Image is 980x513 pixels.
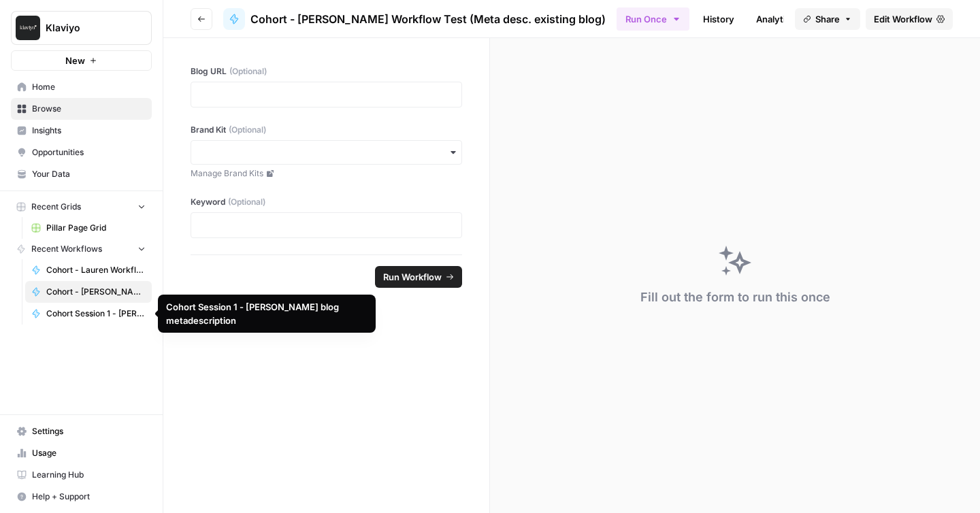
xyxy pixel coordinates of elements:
[250,11,606,27] span: Cohort - [PERSON_NAME] Workflow Test (Meta desc. existing blog)
[229,124,266,136] span: (Optional)
[11,142,152,163] a: Opportunities
[795,8,860,30] button: Share
[191,124,462,136] label: Brand Kit
[866,8,953,30] a: Edit Workflow
[11,239,152,259] button: Recent Workflows
[229,65,267,78] span: (Optional)
[25,303,152,325] a: Cohort Session 1 - [PERSON_NAME] blog metadescription
[191,167,462,180] a: Manage Brand Kits
[25,259,152,281] a: Cohort - Lauren Workflow
[617,7,689,31] button: Run Once
[11,442,152,464] a: Usage
[32,168,146,180] span: Your Data
[32,447,146,459] span: Usage
[874,12,932,26] span: Edit Workflow
[46,21,128,35] span: Klaviyo
[25,217,152,239] a: Pillar Page Grid
[11,11,152,45] button: Workspace: Klaviyo
[32,103,146,115] span: Browse
[11,197,152,217] button: Recent Grids
[11,50,152,71] button: New
[748,8,804,30] a: Analytics
[31,243,102,255] span: Recent Workflows
[375,266,462,288] button: Run Workflow
[32,491,146,503] span: Help + Support
[228,196,265,208] span: (Optional)
[46,264,146,276] span: Cohort - Lauren Workflow
[191,196,462,208] label: Keyword
[640,288,830,307] div: Fill out the form to run this once
[32,125,146,137] span: Insights
[11,120,152,142] a: Insights
[695,8,742,30] a: History
[16,16,40,40] img: Klaviyo Logo
[32,425,146,437] span: Settings
[815,12,840,26] span: Share
[11,98,152,120] a: Browse
[25,281,152,303] a: Cohort - [PERSON_NAME] Workflow Test (Meta desc. existing blog)
[11,464,152,486] a: Learning Hub
[32,469,146,481] span: Learning Hub
[191,65,462,78] label: Blog URL
[383,270,442,284] span: Run Workflow
[46,222,146,234] span: Pillar Page Grid
[11,420,152,442] a: Settings
[32,146,146,159] span: Opportunities
[11,486,152,508] button: Help + Support
[32,81,146,93] span: Home
[223,8,606,30] a: Cohort - [PERSON_NAME] Workflow Test (Meta desc. existing blog)
[65,54,85,67] span: New
[11,163,152,185] a: Your Data
[31,201,81,213] span: Recent Grids
[46,308,146,320] span: Cohort Session 1 - [PERSON_NAME] blog metadescription
[46,286,146,298] span: Cohort - [PERSON_NAME] Workflow Test (Meta desc. existing blog)
[11,76,152,98] a: Home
